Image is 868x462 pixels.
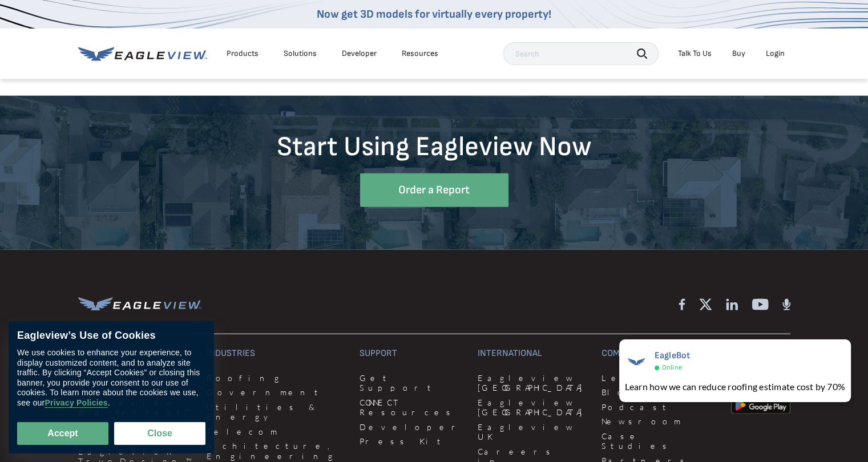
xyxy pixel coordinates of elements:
[17,348,205,408] div: We use cookies to enhance your experience, to display customized content, and to analyze site tra...
[207,373,346,383] a: Roofing
[478,422,588,442] a: Eagleview UK
[220,130,648,164] h3: Start Using Eagleview Now
[45,398,107,408] a: Privacy Policies
[17,330,205,342] div: Eagleview’s Use of Cookies
[114,422,205,445] button: Close
[732,48,745,59] a: Buy
[601,348,717,359] h3: Company
[478,398,588,418] a: Eagleview [GEOGRAPHIC_DATA]
[360,398,464,418] a: CONNECT Resources
[342,48,377,59] a: Developer
[478,348,588,359] h3: International
[601,387,717,398] a: Blog
[207,402,346,422] a: Utilities & Energy
[207,387,346,398] a: Government
[503,42,659,65] input: Search
[601,431,717,451] a: Case Studies
[360,173,508,207] a: Order a Report
[402,48,438,59] div: Resources
[360,422,464,432] a: Developer
[625,380,845,394] div: Learn how we can reduce roofing estimate cost by 70%
[284,48,317,59] div: Solutions
[625,350,648,373] img: EagleBot
[766,48,785,59] div: Login
[601,416,717,427] a: Newsroom
[655,350,691,361] span: EagleBot
[601,373,717,383] a: Leadership
[601,402,717,412] a: Podcast
[207,427,346,437] a: Telecom
[360,373,464,393] a: Get Support
[317,7,551,21] a: Now get 3D models for virtually every property!
[678,48,712,59] div: Talk To Us
[360,436,464,447] a: Press Kit
[478,373,588,393] a: Eagleview [GEOGRAPHIC_DATA]
[207,348,346,359] h3: Industries
[662,363,682,372] span: Online
[17,422,108,445] button: Accept
[360,348,464,359] h3: Support
[227,48,259,59] div: Products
